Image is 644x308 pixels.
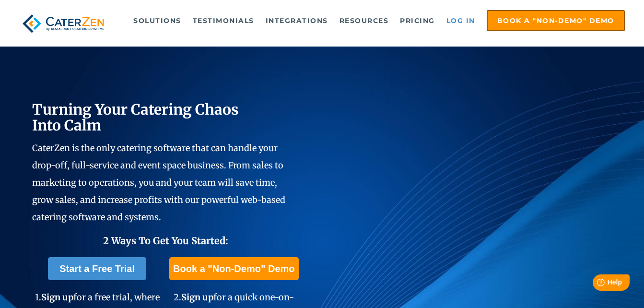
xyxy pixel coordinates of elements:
[169,257,298,280] a: Book a "Non-Demo" Demo
[129,11,186,30] a: Solutions
[41,292,73,303] span: Sign up
[188,11,259,30] a: Testimonials
[19,10,107,37] img: caterzen
[395,11,440,30] a: Pricing
[48,257,146,280] a: Start a Free Trial
[103,235,228,247] span: 2 Ways To Get You Started:
[32,142,285,223] span: CaterZen is the only catering software that can handle your drop-off, full-service and event spac...
[32,100,239,134] span: Turning Your Catering Chaos Into Calm
[123,10,625,31] div: Navigation Menu
[442,11,480,30] a: Log in
[261,11,333,30] a: Integrations
[487,10,625,31] a: Book a "Non-Demo" Demo
[335,11,394,30] a: Resources
[559,271,633,297] iframe: Help widget launcher
[181,292,213,303] span: Sign up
